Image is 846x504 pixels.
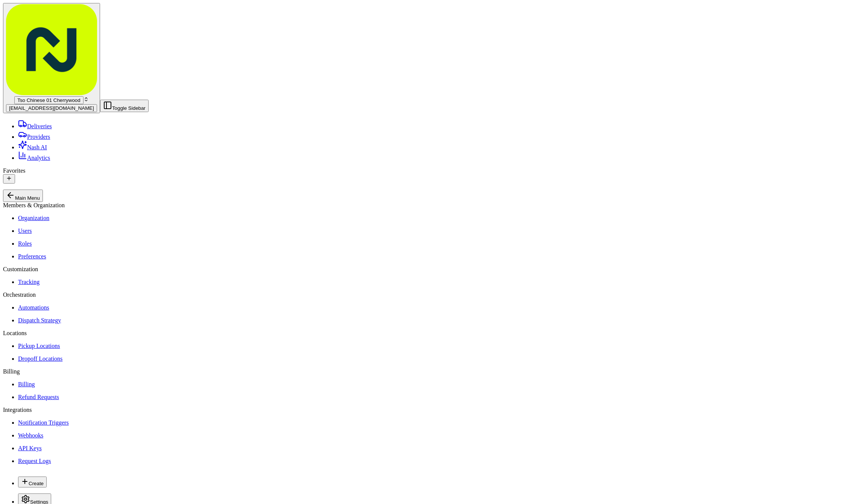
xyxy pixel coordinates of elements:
a: Organization [18,215,49,221]
div: Orchestration [3,291,843,298]
a: Roles [18,240,32,247]
div: Integrations [3,407,843,413]
button: [EMAIL_ADDRESS][DOMAIN_NAME] [6,104,97,112]
a: Providers [18,134,50,140]
button: Tso Chinese 01 Cherrywood[EMAIL_ADDRESS][DOMAIN_NAME] [3,3,100,113]
a: API Keys [18,445,42,451]
span: Main Menu [15,195,40,201]
div: Billing [3,368,843,375]
span: Providers [27,134,50,140]
a: Deliveries [18,123,52,129]
div: Customization [3,266,843,273]
a: Refund Requests [18,394,59,400]
a: Tracking [18,279,39,285]
button: Toggle Sidebar [100,100,149,112]
button: Main Menu [3,190,43,202]
a: Billing [18,381,35,387]
span: Nash AI [27,144,47,150]
div: Favorites [3,167,843,174]
button: Tso Chinese 01 Cherrywood [14,96,83,104]
a: Nash AI [18,144,47,150]
a: Dispatch Strategy [18,317,61,323]
a: Automations [18,304,49,311]
a: Preferences [18,253,46,260]
span: Deliveries [27,123,52,129]
a: Webhooks [18,432,43,439]
span: Tso Chinese 01 Cherrywood [17,97,80,103]
a: Notification Triggers [18,419,69,426]
a: Dropoff Locations [18,355,62,362]
span: Toggle Sidebar [112,105,146,111]
span: [EMAIL_ADDRESS][DOMAIN_NAME] [9,105,94,111]
span: Create [29,481,44,486]
a: Request Logs [18,458,51,464]
div: Members & Organization [3,202,843,209]
button: Create [18,477,47,487]
span: Analytics [27,155,50,161]
a: Users [18,228,32,234]
a: Pickup Locations [18,343,60,349]
a: Analytics [18,155,50,161]
div: Locations [3,330,843,337]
